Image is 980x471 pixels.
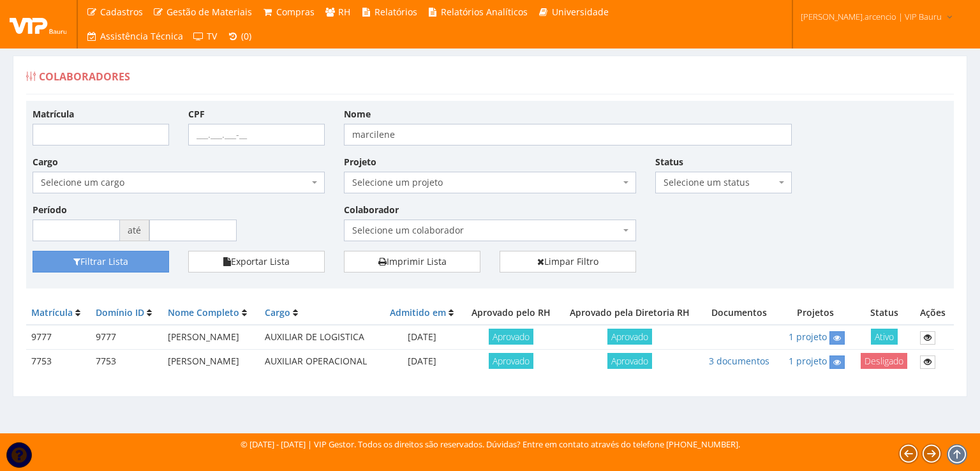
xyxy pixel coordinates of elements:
[120,220,149,241] span: até
[489,353,533,369] span: Aprovado
[41,176,309,189] span: Selecione um cargo
[338,6,350,18] span: RH
[375,6,417,18] span: Relatórios
[344,156,376,168] label: Projeto
[163,350,260,374] td: [PERSON_NAME]
[789,331,827,343] a: 1 projeto
[100,6,143,18] span: Cadastros
[441,6,528,18] span: Relatórios Analíticos
[168,306,239,318] a: Nome Completo
[33,172,325,193] span: Selecione um cargo
[188,108,205,121] label: CPF
[489,329,533,345] span: Aprovado
[789,355,827,367] a: 1 projeto
[463,301,560,325] th: Aprovado pelo RH
[701,301,778,325] th: Documentos
[188,24,223,49] a: TV
[382,325,462,350] td: [DATE]
[560,301,701,325] th: Aprovado pela Diretoria RH
[241,438,740,451] div: © [DATE] - [DATE] | VIP Gestor. Todos os direitos são reservados. Dúvidas? Entre em contato atrav...
[709,355,769,367] a: 3 documentos
[167,6,252,18] span: Gestão de Materiais
[207,30,217,42] span: TV
[552,6,609,18] span: Universidade
[222,24,256,49] a: (0)
[344,220,636,241] span: Selecione um colaborador
[500,251,636,273] a: Limpar Filtro
[10,15,67,34] img: logo
[344,172,636,193] span: Selecione um projeto
[26,350,91,374] td: 7753
[861,353,907,369] span: Desligado
[344,204,399,216] label: Colaborador
[91,325,163,350] td: 9777
[607,329,652,345] span: Aprovado
[260,350,382,374] td: AUXILIAR OPERACIONAL
[33,156,58,168] label: Cargo
[344,108,371,121] label: Nome
[265,306,290,318] a: Cargo
[33,251,169,273] button: Filtrar Lista
[100,30,183,42] span: Assistência Técnica
[390,306,446,318] a: Admitido em
[96,306,144,318] a: Domínio ID
[871,329,898,345] span: Ativo
[778,301,853,325] th: Projetos
[241,30,251,42] span: (0)
[655,156,683,168] label: Status
[81,24,188,49] a: Assistência Técnica
[260,325,382,350] td: AUXILIAR DE LOGISTICA
[607,353,652,369] span: Aprovado
[382,350,462,374] td: [DATE]
[655,172,792,193] span: Selecione um status
[188,124,325,146] input: ___.___.___-__
[664,176,776,189] span: Selecione um status
[188,251,325,273] button: Exportar Lista
[33,108,74,121] label: Matrícula
[344,251,480,273] a: Imprimir Lista
[163,325,260,350] td: [PERSON_NAME]
[801,10,942,23] span: [PERSON_NAME].arcencio | VIP Bauru
[39,70,130,84] span: Colaboradores
[276,6,315,18] span: Compras
[26,325,91,350] td: 9777
[352,224,620,237] span: Selecione um colaborador
[91,350,163,374] td: 7753
[31,306,73,318] a: Matrícula
[352,176,620,189] span: Selecione um projeto
[853,301,915,325] th: Status
[33,204,67,216] label: Período
[915,301,954,325] th: Ações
